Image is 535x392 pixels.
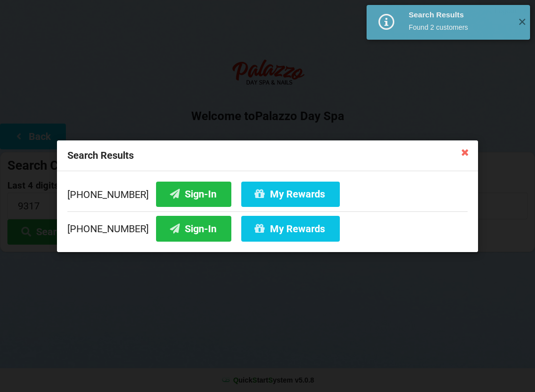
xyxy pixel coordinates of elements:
button: My Rewards [241,181,340,206]
button: My Rewards [241,216,340,241]
div: Search Results [57,140,478,171]
div: [PHONE_NUMBER] [67,211,468,241]
div: Search Results [409,10,510,20]
div: Found 2 customers [409,22,510,32]
button: Sign-In [156,216,231,241]
div: [PHONE_NUMBER] [67,181,468,211]
button: Sign-In [156,181,231,206]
